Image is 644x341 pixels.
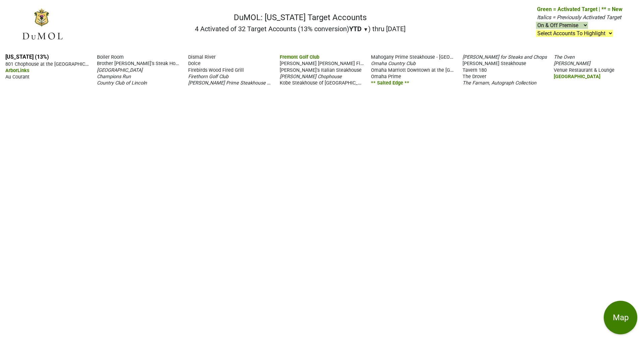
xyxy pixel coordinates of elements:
span: ▼ [363,26,368,33]
span: Dolce [188,61,201,66]
span: The Oven [554,54,575,60]
h2: 4 Activated of 32 Target Accounts (13% conversion) ) thru [DATE] [195,25,406,33]
span: [GEOGRAPHIC_DATA] [97,67,143,73]
span: Champions Run [97,74,131,79]
span: YTD [349,25,362,33]
img: DuMOL [21,8,63,41]
span: [GEOGRAPHIC_DATA] [554,74,600,79]
span: [PERSON_NAME] [PERSON_NAME] Fired Steaks & Seafood [280,60,407,66]
a: [US_STATE] (13%) [5,54,49,60]
span: Country Club of Lincoln [97,80,147,86]
span: Omaha Country Club [371,61,416,66]
span: Omaha Prime [371,74,401,79]
span: Green = Activated Target | ** = New [537,6,623,12]
span: [PERSON_NAME] Chophouse [280,74,342,79]
span: [PERSON_NAME] Steakhouse [463,61,526,66]
button: Map [604,301,637,334]
span: The Drover [463,74,486,79]
span: Fremont Golf Club [280,54,319,60]
span: Firebirds Wood Fired Grill [188,67,244,73]
span: Dismal River [188,54,216,60]
span: The Farnam, Autograph Collection [463,80,536,86]
span: [PERSON_NAME] [554,61,590,66]
span: ArborLinks [5,68,29,73]
span: Au Courant [5,74,30,80]
span: Omaha Marriott Downtown at the [GEOGRAPHIC_DATA] [371,67,491,73]
span: Brother [PERSON_NAME]'s Steak House & Winery [97,60,204,66]
span: [PERSON_NAME] for Steaks and Chops [463,54,547,60]
span: Kobe Steakhouse of [GEOGRAPHIC_DATA] [280,79,371,86]
span: [PERSON_NAME]'s Italian Steakhouse [280,67,362,73]
span: Firethorn Golf Club [188,74,228,79]
span: [PERSON_NAME] Prime Steakhouse & Wine Bar [188,79,291,86]
span: 801 Chophouse at the [GEOGRAPHIC_DATA] [5,61,100,67]
span: Mahogany Prime Steakhouse - [GEOGRAPHIC_DATA] [371,54,485,60]
span: Venue Restaurant & Lounge [554,67,614,73]
span: Italics = Previously Activated Target [537,14,621,20]
h1: DuMOL: [US_STATE] Target Accounts [195,13,406,22]
span: Tavern 180 [463,67,487,73]
span: Boiler Room [97,54,124,60]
